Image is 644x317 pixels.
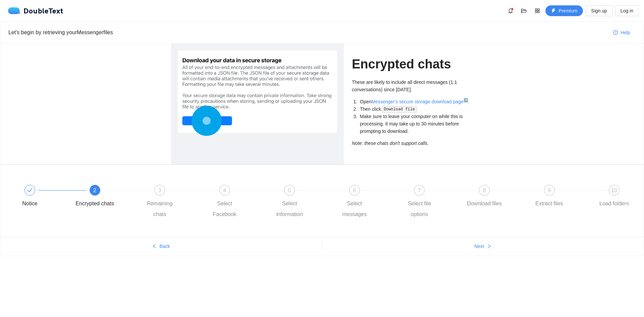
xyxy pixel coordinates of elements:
div: Select Facebook [205,198,244,220]
span: question-circle [613,30,618,36]
div: 2Encrypted chats [75,185,141,209]
a: logoDoubleText [8,7,63,14]
button: Nextright [322,241,644,252]
div: 3Remaining chats [140,185,205,220]
sup: ↗ [464,98,468,102]
div: Extract files [535,198,563,209]
img: logo [8,7,23,14]
div: 6Select messages [335,185,400,220]
span: Back [159,243,170,250]
a: Messenger's secure storage download page↗ [371,99,468,104]
h1: Encrypted chats [352,56,473,72]
button: question-circleHelp [608,27,636,38]
div: 5Select information [270,185,335,220]
span: 4 [223,188,226,193]
div: Load folders [599,198,629,209]
button: folder-open [519,5,529,16]
span: Help [621,29,630,36]
div: DoubleText [8,7,63,14]
div: 8Download files [465,185,530,209]
button: Sign up [586,5,612,16]
span: folder-open [519,8,529,13]
button: bell [505,5,516,16]
li: Open . [359,98,473,105]
button: Log in [615,5,639,16]
div: Let's begin by retrieving your Messenger files [8,28,608,37]
div: 7Select file options [400,185,465,220]
div: Download files [467,198,502,209]
span: 8 [483,188,486,193]
span: right [487,244,491,249]
span: 5 [288,188,291,193]
div: Notice [10,185,75,209]
span: Premium [558,7,577,14]
button: leftBack [0,241,322,252]
span: thunderbolt [551,8,556,14]
div: Select messages [335,198,374,220]
span: 3 [158,188,161,193]
div: Notice [22,198,37,209]
span: 7 [418,188,421,193]
div: Select information [270,198,309,220]
button: appstore [532,5,543,16]
div: 9Extract files [530,185,595,209]
code: Download file [382,106,417,113]
div: 10Load folders [595,185,634,209]
span: bell [505,8,516,13]
span: Sign up [591,7,607,14]
span: 6 [353,188,356,193]
span: check [27,188,33,193]
button: thunderboltPremium [545,5,583,16]
div: Encrypted chats [75,198,114,209]
span: 9 [548,188,551,193]
span: Log in [621,7,633,14]
span: 2 [93,188,96,193]
li: Then click [359,105,473,113]
span: Next [474,243,484,250]
span: left [152,244,157,249]
i: Note: these chats don't support calls. [352,141,429,146]
span: appstore [532,8,542,13]
p: These are likely to include all direct messages (1:1 conversations) since [DATE]. [352,78,473,93]
div: 4Select Facebook [205,185,270,220]
div: Remaining chats [140,198,179,220]
div: Select file options [400,198,439,220]
li: Make sure to leave your computer on while this is processing. It may take up to 30 minutes before... [359,113,473,135]
span: 10 [611,188,617,193]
